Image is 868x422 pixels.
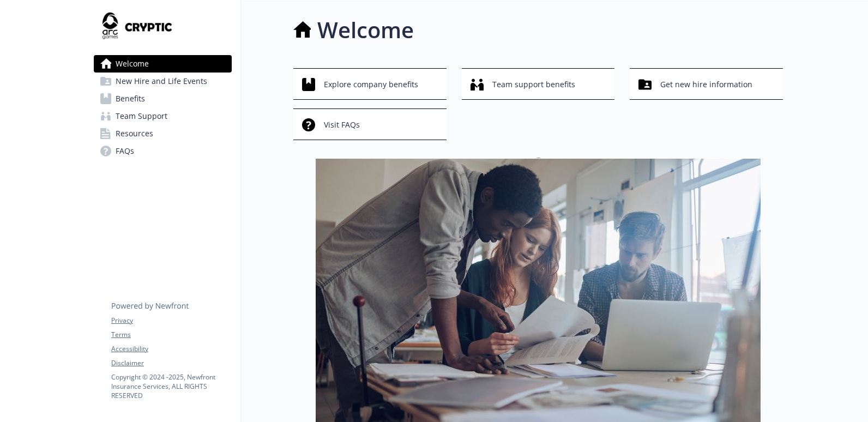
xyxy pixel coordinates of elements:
span: New Hire and Life Events [116,73,207,90]
span: Benefits [116,90,145,107]
button: Get new hire information [630,68,783,100]
a: Benefits [94,90,232,107]
span: Team support benefits [492,74,575,95]
a: Resources [94,125,232,142]
span: FAQs [116,142,134,160]
a: Welcome [94,55,232,73]
a: Disclaimer [111,358,231,368]
span: Welcome [116,55,149,73]
a: Terms [111,330,231,340]
span: Get new hire information [660,74,752,95]
a: Privacy [111,316,231,325]
button: Team support benefits [462,68,615,100]
a: Team Support [94,107,232,125]
button: Visit FAQs [293,108,447,140]
a: New Hire and Life Events [94,73,232,90]
a: FAQs [94,142,232,160]
span: Team Support [116,107,167,125]
h1: Welcome [317,14,414,46]
span: Visit FAQs [324,114,360,135]
span: Explore company benefits [324,74,418,95]
a: Accessibility [111,344,231,354]
button: Explore company benefits [293,68,447,100]
span: Resources [116,125,153,142]
p: Copyright © 2024 - 2025 , Newfront Insurance Services, ALL RIGHTS RESERVED [111,372,231,400]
